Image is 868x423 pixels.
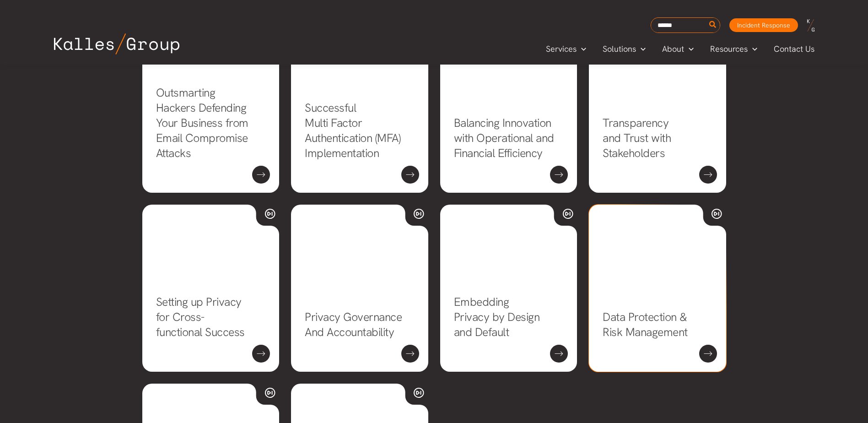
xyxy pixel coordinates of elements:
a: Balancing Innovation with Operational and Financial Efficiency [454,115,554,161]
a: Transparency and Trust with Stakeholders [603,115,671,161]
a: Contact Us [766,42,824,56]
span: Menu Toggle [748,42,757,56]
a: ResourcesMenu Toggle [702,42,766,56]
button: Search [707,18,719,33]
a: Privacy Governance And Accountability [305,309,402,340]
a: Data Protection & Risk Management [603,309,688,340]
a: Successful Multi Factor Authentication (MFA) Implementation [305,100,400,161]
a: Setting up Privacy for Cross-functional Success [156,294,245,340]
span: Resources [710,42,748,56]
a: Outsmarting Hackers Defending Your Business from Email Compromise Attacks [156,85,248,161]
a: Incident Response [729,18,798,32]
span: Menu Toggle [577,42,586,56]
a: Embedding Privacy by Design and Default [454,294,540,340]
span: Contact Us [774,42,814,56]
img: Kalles Group [54,33,179,54]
